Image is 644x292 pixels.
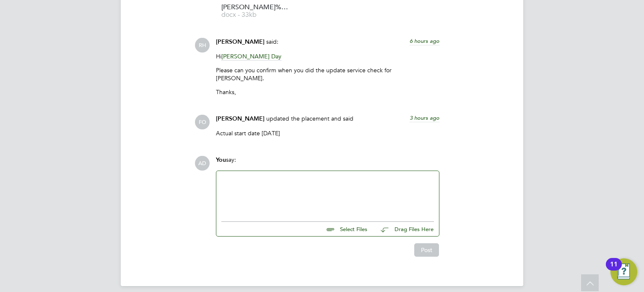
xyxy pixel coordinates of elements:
[195,38,210,53] span: RH
[266,38,278,45] span: said:
[216,66,439,82] p: Please can you confirm when you did the update service check for [PERSON_NAME].
[410,114,439,121] span: 3 hours ago
[195,115,210,129] span: FO
[216,88,439,96] p: Thanks,
[216,156,226,163] span: You
[221,4,288,11] span: [PERSON_NAME]%20Kamau%20vetting
[610,264,618,275] div: 11
[221,53,281,61] span: [PERSON_NAME] Day
[216,156,439,171] div: say:
[410,37,439,45] span: 6 hours ago
[610,258,637,285] button: Open Resource Center, 11 new notifications
[216,129,439,137] p: Actual start date [DATE]
[221,12,288,18] span: docx - 33kb
[221,4,288,18] a: [PERSON_NAME]%20Kamau%20vetting docx - 33kb
[216,53,439,60] p: Hi
[414,243,439,257] button: Post
[216,38,265,45] span: [PERSON_NAME]
[374,221,434,238] button: Drag Files Here
[216,115,265,122] span: [PERSON_NAME]
[195,156,210,171] span: AD
[266,115,353,122] span: updated the placement and said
